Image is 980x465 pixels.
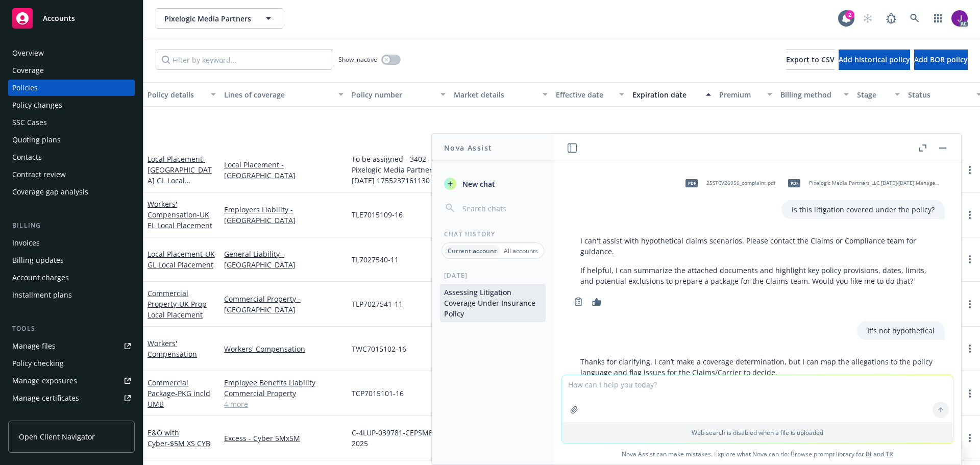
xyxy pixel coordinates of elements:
p: It's not hypothetical [867,325,935,336]
span: C-4LUP-039781-CEPSME-2025 [352,427,446,449]
span: TWC7015102-16 [352,344,406,354]
a: more [964,253,976,265]
a: BI [866,450,872,458]
p: Is this litigation covered under the policy? [792,204,935,215]
button: Expiration date [628,82,715,107]
p: I can't assist with hypothetical claims scenarios. Please contact the Claims or Compliance team f... [580,235,935,257]
img: photo [951,10,968,27]
div: Manage certificates [12,390,79,406]
a: Commercial Property [148,288,207,320]
span: TLE7015109-16 [352,209,403,220]
a: Commercial Package [148,378,210,409]
span: TL7027540-11 [352,254,399,265]
a: more [964,298,976,310]
p: Web search is disabled when a file is uploaded [568,428,947,437]
div: Tools [8,324,135,334]
div: Coverage gap analysis [12,184,88,200]
span: Add historical policy [839,55,910,64]
button: Assessing Litigation Coverage Under Insurance Policy [440,284,546,322]
span: - $5M XS CYB [167,438,210,448]
div: Premium [719,89,761,100]
a: Workers' Compensation [148,199,212,230]
div: Quoting plans [12,132,61,148]
div: Policies [12,80,38,96]
div: pdf25STCV26956_complaint.pdf [679,170,777,196]
div: Lines of coverage [224,89,332,100]
button: Lines of coverage [220,82,348,107]
div: Manage files [12,338,56,354]
span: Show inactive [338,55,377,64]
span: - UK Prop Local Placement [148,299,207,320]
p: Current account [448,247,497,255]
div: Invoices [12,235,40,251]
button: Stage [853,82,904,107]
a: Workers' Compensation [224,344,344,354]
a: more [964,432,976,444]
div: Installment plans [12,287,72,303]
a: Coverage gap analysis [8,184,135,200]
p: All accounts [504,247,538,255]
div: Policy changes [12,97,62,113]
a: Accounts [8,4,135,33]
div: Chat History [432,230,554,238]
div: Manage claims [12,407,64,424]
a: Manage claims [8,407,135,424]
span: Pixelogic Media Partners LLC [DATE]-[DATE] Management Liability Policy.pdf [809,180,943,186]
span: TLP7027541-11 [352,299,403,309]
a: Workers' Compensation [148,338,197,359]
a: Overview [8,45,135,61]
button: Effective date [552,82,628,107]
a: E&O with Cyber [148,428,210,448]
span: Pixelogic Media Partners [164,13,253,24]
div: Contacts [12,149,42,165]
a: General Liability - [GEOGRAPHIC_DATA] [224,249,344,270]
div: Policy checking [12,355,64,372]
div: Stage [857,89,889,100]
a: Policy changes [8,97,135,113]
a: Employers Liability - [GEOGRAPHIC_DATA] [224,204,344,226]
a: Manage exposures [8,373,135,389]
a: Installment plans [8,287,135,303]
a: Manage certificates [8,390,135,406]
span: TCP7015101-16 [352,388,404,399]
div: Policy details [148,89,205,100]
a: Invoices [8,235,135,251]
a: Manage files [8,338,135,354]
div: 2 [845,10,854,19]
a: more [964,387,976,400]
a: Billing updates [8,252,135,268]
input: Filter by keyword... [156,50,332,70]
a: Local Placement [148,154,212,196]
span: 25STCV26956_complaint.pdf [706,180,775,186]
button: Policy details [143,82,220,107]
a: 4 more [224,399,344,409]
a: Policy checking [8,355,135,372]
a: Account charges [8,270,135,286]
div: Overview [12,45,44,61]
p: If helpful, I can summarize the attached documents and highlight key policy provisions, dates, li... [580,265,935,286]
button: Policy number [348,82,450,107]
a: Report a Bug [881,8,901,29]
button: Pixelogic Media Partners [156,8,283,29]
div: Billing updates [12,252,64,268]
a: Local Placement [148,249,215,270]
span: - PKG incld UMB [148,388,210,409]
a: Contacts [8,149,135,165]
button: New chat [440,175,546,193]
a: more [964,209,976,221]
button: Add BOR policy [914,50,968,70]
a: Start snowing [857,8,878,29]
div: Market details [454,89,536,100]
a: SSC Cases [8,114,135,131]
a: Commercial Property [224,388,344,399]
a: Quoting plans [8,132,135,148]
h1: Nova Assist [444,142,492,153]
span: New chat [460,179,495,189]
span: To be assigned - 3402 - Pixelogic Media Partners - [DATE] 1755237161130 [352,154,446,186]
a: Commercial Property - [GEOGRAPHIC_DATA] [224,293,344,315]
svg: Copy to clipboard [574,297,583,306]
input: Search chats [460,201,542,215]
div: pdfPixelogic Media Partners LLC [DATE]-[DATE] Management Liability Policy.pdf [781,170,945,196]
div: [DATE] [432,271,554,280]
